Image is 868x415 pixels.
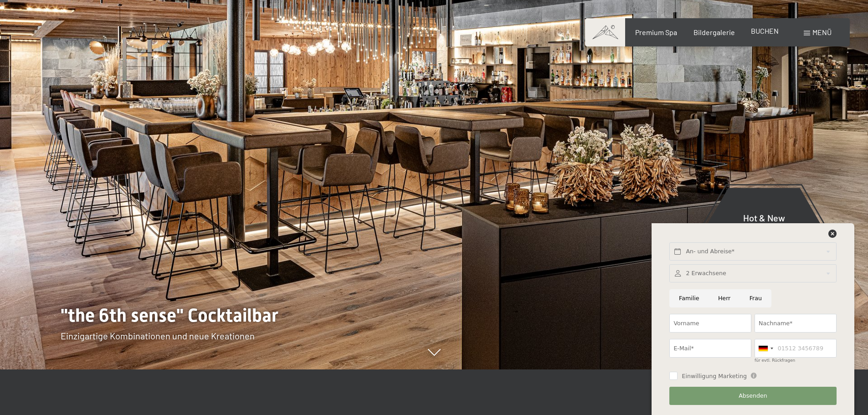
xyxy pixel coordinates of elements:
span: Menü [812,28,832,36]
a: Bildergalerie [693,28,735,36]
span: Einwilligung Marketing [682,372,747,380]
label: für evtl. Rückfragen [755,358,795,363]
div: Germany (Deutschland): +49 [755,339,776,357]
a: Hot & New Sky Spa mit 23m Infinity Pool, großem Whirlpool und Sky-Sauna, Sauna Outdoor Lounge, ne... [692,187,836,313]
span: Absenden [739,392,767,400]
a: Premium Spa [635,28,677,36]
button: Absenden [669,387,836,405]
a: BUCHEN [751,26,779,35]
span: Hot & New [743,212,785,223]
input: 01512 3456789 [755,339,837,358]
